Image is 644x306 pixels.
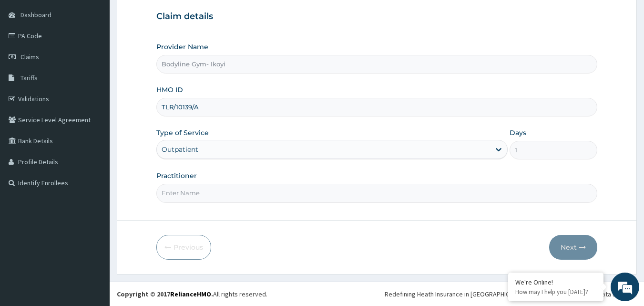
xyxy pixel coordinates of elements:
span: Dashboard [20,11,51,19]
strong: Copyright © 2017 . [117,290,213,298]
input: Enter HMO ID [156,98,598,116]
p: How may I help you today? [515,288,596,296]
label: Days [510,128,526,137]
span: Tariffs [20,74,38,82]
div: Redefining Heath Insurance in [GEOGRAPHIC_DATA] using Telemedicine and Data Science! [385,289,637,299]
div: We're Online! [515,278,596,286]
a: RelianceHMO [170,290,211,298]
button: Next [549,235,597,260]
label: Type of Service [156,128,209,137]
label: Practitioner [156,171,197,180]
label: HMO ID [156,85,183,95]
span: Claims [20,53,39,61]
button: Previous [156,235,211,260]
footer: All rights reserved. [110,282,644,306]
input: Enter Name [156,184,598,202]
h3: Claim details [156,11,598,22]
label: Provider Name [156,42,208,52]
